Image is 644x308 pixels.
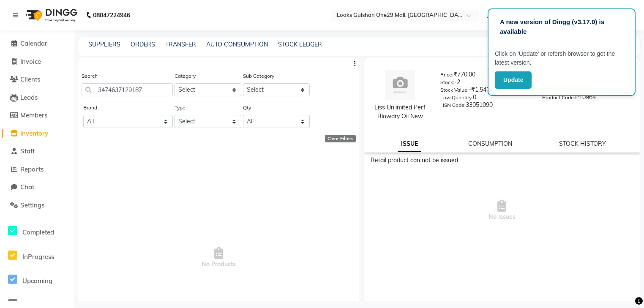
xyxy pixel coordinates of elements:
[495,71,532,89] button: Update
[542,94,575,101] label: Product Code:
[559,140,606,147] a: STOCK HISTORY
[542,93,631,105] div: P10964
[22,3,79,27] img: logo
[88,41,120,48] a: SUPPLIERS
[2,93,72,103] a: Leads
[2,111,72,120] a: Members
[468,140,512,147] a: CONSUMPTION
[325,135,356,142] div: Clear Filters
[175,104,186,112] label: Type
[440,78,529,90] div: -2
[2,147,72,156] a: Staff
[20,39,47,47] span: Calendar
[2,129,72,139] a: Inventory
[2,165,72,174] a: Reports
[440,70,529,82] div: ₹770.00
[165,41,196,48] a: TRANSFER
[440,71,453,79] label: Price:
[20,57,41,65] span: Invoice
[20,111,47,119] span: Members
[371,168,634,253] span: No Issues
[20,183,34,191] span: Chat
[500,17,623,36] p: A new version of Dingg (v3.17.0) is available
[440,85,529,97] div: -₹1,540.00
[20,165,44,173] span: Reports
[440,101,466,109] label: HSN Code:
[22,277,52,285] span: Upcoming
[398,136,421,152] a: ISSUE
[206,41,268,48] a: AUTO CONSUMPTION
[20,147,35,155] span: Staff
[385,70,415,100] img: avatar
[440,86,469,94] label: Stock Value:
[2,201,72,210] a: Settings
[131,41,155,48] a: ORDERS
[440,101,529,112] div: 33051090
[373,103,428,121] div: Liss Unlimited Perf Blowdry Oil New
[278,41,322,48] a: STOCK LEDGER
[20,75,40,83] span: Clients
[175,72,196,80] label: Category
[495,49,628,67] p: Click on ‘Update’ or refersh browser to get the latest version.
[22,228,54,236] span: Completed
[2,39,72,49] a: Calendar
[243,104,251,112] label: Qty
[82,83,173,96] input: Search by product name or code
[371,156,634,165] div: Retail product can not be issued
[440,94,473,101] label: Low Quantity:
[243,72,274,80] label: Sub Category
[20,201,44,209] span: Settings
[2,75,72,84] a: Clients
[20,129,48,137] span: Inventory
[2,57,72,67] a: Invoice
[22,253,54,261] span: InProgress
[440,79,454,86] label: Stock:
[82,72,98,80] label: Search
[440,93,529,105] div: 0
[83,104,97,112] label: Brand
[2,183,72,192] a: Chat
[93,3,130,27] b: 08047224946
[20,93,38,101] span: Leads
